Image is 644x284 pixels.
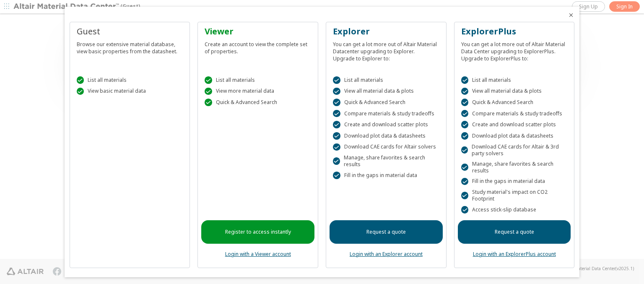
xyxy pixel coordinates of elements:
[461,88,568,95] div: View all material data & plots
[461,121,469,128] div: 
[458,220,571,244] a: Request a quote
[201,220,314,244] a: Register to access instantly
[77,37,183,55] div: Browse our extensive material database, view basic properties from the datasheet.
[461,99,568,106] div: Quick & Advanced Search
[461,121,568,128] div: Create and download scatter plots
[205,37,311,55] div: Create an account to view the complete set of properties.
[461,192,468,199] div: 
[461,76,568,84] div: List all materials
[461,99,469,106] div: 
[77,76,183,84] div: List all materials
[461,88,469,95] div: 
[333,157,340,165] div: 
[461,110,568,117] div: Compare materials & study tradeoffs
[333,132,340,140] div: 
[461,189,568,202] div: Study material's impact on CO2 Footprint
[333,110,340,117] div: 
[333,88,439,95] div: View all material data & plots
[330,220,443,244] a: Request a quote
[77,76,84,84] div: 
[205,76,311,84] div: List all materials
[461,206,568,214] div: Access stick-slip database
[205,88,311,95] div: View more material data
[333,76,439,84] div: List all materials
[461,132,469,140] div: 
[333,154,439,168] div: Manage, share favorites & search results
[77,88,84,95] div: 
[568,12,574,18] button: Close
[461,178,568,185] div: Fill in the gaps in material data
[461,110,469,117] div: 
[461,146,468,154] div: 
[333,110,439,117] div: Compare materials & study tradeoffs
[461,206,469,214] div: 
[333,143,340,151] div: 
[225,250,291,258] a: Login with a Viewer account
[333,76,340,84] div: 
[461,164,468,171] div: 
[461,178,469,185] div: 
[205,76,212,84] div: 
[333,172,439,179] div: Fill in the gaps in material data
[77,26,183,37] div: Guest
[333,99,439,106] div: Quick & Advanced Search
[205,26,311,37] div: Viewer
[333,26,439,37] div: Explorer
[333,121,439,128] div: Create and download scatter plots
[333,88,340,95] div: 
[333,37,439,62] div: You can get a lot more out of Altair Material Datacenter upgrading to Explorer. Upgrade to Explor...
[350,250,423,258] a: Login with an Explorer account
[205,99,212,106] div: 
[461,26,568,37] div: ExplorerPlus
[205,88,212,95] div: 
[473,250,556,258] a: Login with an ExplorerPlus account
[461,37,568,62] div: You can get a lot more out of Altair Material Data Center upgrading to ExplorerPlus. Upgrade to E...
[205,99,311,106] div: Quick & Advanced Search
[333,143,439,151] div: Download CAE cards for Altair solvers
[333,132,439,140] div: Download plot data & datasheets
[461,161,568,174] div: Manage, share favorites & search results
[461,143,568,157] div: Download CAE cards for Altair & 3rd party solvers
[461,132,568,140] div: Download plot data & datasheets
[77,88,183,95] div: View basic material data
[333,99,340,106] div: 
[333,172,340,179] div: 
[333,121,340,128] div: 
[461,76,469,84] div: 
